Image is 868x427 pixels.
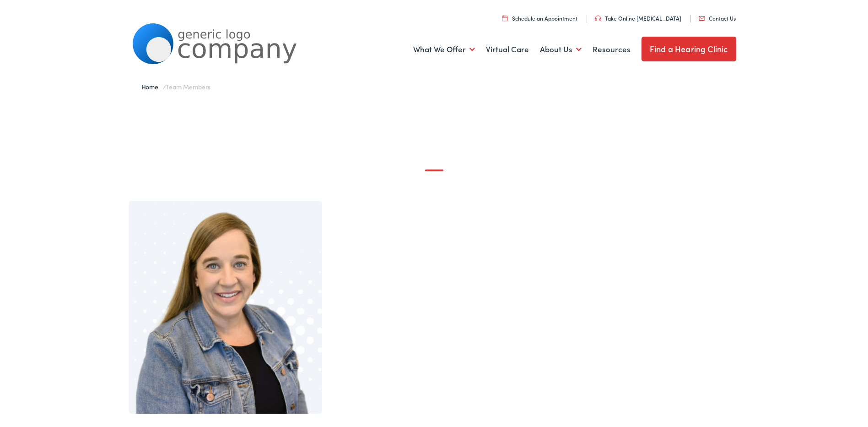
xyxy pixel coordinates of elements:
[595,16,601,21] img: utility icon
[593,33,631,66] a: Resources
[540,33,582,66] a: About Us
[502,15,507,21] img: utility icon
[141,82,210,91] span: /
[595,14,681,22] a: Take Online [MEDICAL_DATA]
[166,82,210,91] span: Team Members
[413,33,475,66] a: What We Offer
[642,37,736,61] a: Find a Hearing Clinic
[699,16,705,21] img: utility icon
[502,14,577,22] a: Schedule an Appointment
[486,33,529,66] a: Virtual Care
[141,82,163,91] a: Home
[699,14,736,22] a: Contact Us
